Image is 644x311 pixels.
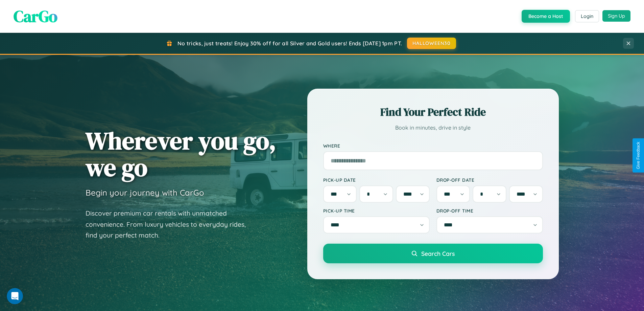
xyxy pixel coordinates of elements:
label: Drop-off Date [436,177,543,183]
button: Sign Up [602,10,630,22]
button: Login [575,10,599,22]
label: Where [323,143,543,149]
button: Become a Host [522,10,570,23]
iframe: Intercom live chat [7,288,23,304]
p: Discover premium car rentals with unmatched convenience. From luxury vehicles to everyday rides, ... [86,208,255,241]
label: Pick-up Date [323,177,430,183]
label: Pick-up Time [323,208,430,214]
h2: Find Your Perfect Ride [323,105,543,119]
span: CarGo [14,5,57,27]
div: Give Feedback [636,142,641,169]
h1: Wherever you go, we go [86,127,276,181]
button: Search Cars [323,244,543,263]
button: HALLOWEEN30 [407,38,456,49]
label: Drop-off Time [436,208,543,214]
p: Book in minutes, drive in style [323,123,543,133]
span: Search Cars [421,250,455,257]
h3: Begin your journey with CarGo [86,187,204,198]
span: No tricks, just treats! Enjoy 30% off for all Silver and Gold users! Ends [DATE] 1pm PT. [177,40,402,47]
